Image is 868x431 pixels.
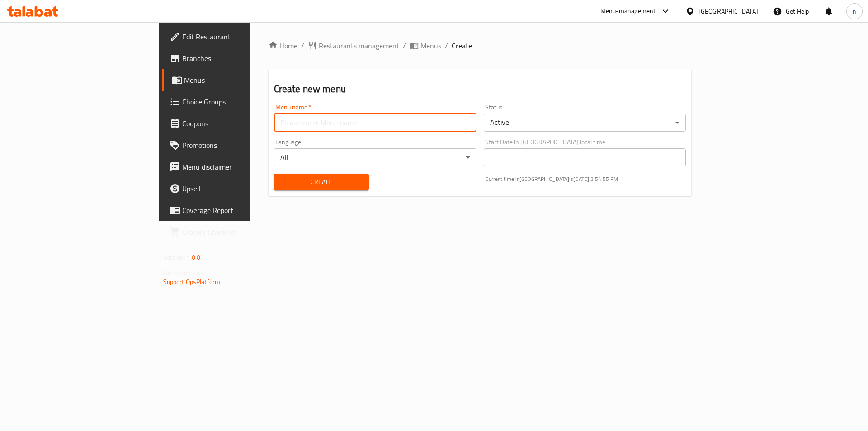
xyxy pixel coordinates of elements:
[162,178,304,199] a: Upsell
[486,175,686,183] p: Current time in [GEOGRAPHIC_DATA] is [DATE] 2:54:55 PM
[403,40,406,51] li: /
[162,221,304,243] a: Grocery Checklist
[410,40,441,51] a: Menus
[182,53,297,64] span: Branches
[182,227,297,237] span: Grocery Checklist
[698,6,758,16] div: [GEOGRAPHIC_DATA]
[281,176,362,188] span: Create
[162,91,304,113] a: Choice Groups
[162,69,304,91] a: Menus
[162,199,304,221] a: Coverage Report
[600,6,656,17] div: Menu-management
[308,40,399,51] a: Restaurants management
[274,114,476,132] input: Please enter Menu name
[162,134,304,156] a: Promotions
[484,114,686,132] div: Active
[187,251,201,263] span: 1.0.0
[162,26,304,47] a: Edit Restaurant
[445,40,448,51] li: /
[274,174,369,190] button: Create
[163,251,185,263] span: Version:
[274,148,476,166] div: All
[452,40,472,51] span: Create
[319,40,399,51] span: Restaurants management
[182,161,297,172] span: Menu disclaimer
[420,40,441,51] span: Menus
[184,75,297,85] span: Menus
[163,276,221,288] a: Support.OpsPlatform
[182,96,297,107] span: Choice Groups
[182,31,297,42] span: Edit Restaurant
[853,6,856,16] span: n
[182,205,297,216] span: Coverage Report
[182,140,297,151] span: Promotions
[182,118,297,129] span: Coupons
[182,183,297,194] span: Upsell
[162,47,304,69] a: Branches
[274,82,686,96] h2: Create new menu
[269,40,692,51] nav: breadcrumb
[162,113,304,134] a: Coupons
[162,156,304,178] a: Menu disclaimer
[163,267,205,279] span: Get support on:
